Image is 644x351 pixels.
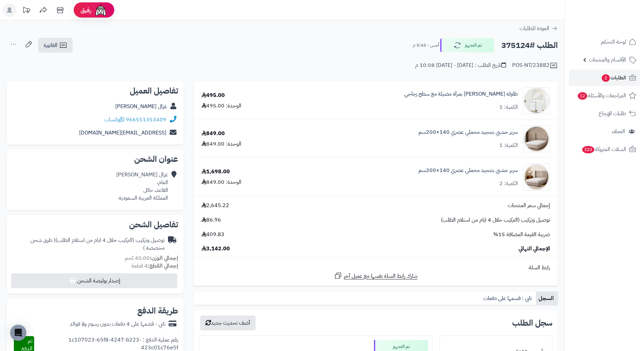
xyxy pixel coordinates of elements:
[419,128,518,136] a: سرير خشبي بتنجيد مخملي عصري 140×200سم
[18,3,35,19] a: تحديثات المنصة
[148,262,178,270] strong: إجمالي القطع:
[12,236,165,252] div: توصيل وتركيب (التركيب خلال 4 ايام من استلام الطلب)
[201,202,229,209] span: 2,645.22
[12,155,178,163] h2: عنوان الشحن
[501,39,558,52] h2: الطلب #375124
[44,41,57,49] span: الفاتورة
[201,168,230,176] div: 1,698.00
[79,129,166,137] a: [EMAIL_ADDRESS][DOMAIN_NAME]
[125,254,178,262] small: 40.00 كجم
[601,37,626,47] span: لوحة التحكم
[415,61,506,69] div: تاريخ الطلب : [DATE] - [DATE] 10:08 م
[519,245,550,253] span: الإجمالي النهائي
[126,116,166,124] a: 966551353409
[200,316,256,330] button: أضف تحديث جديد
[10,325,26,341] div: Open Intercom Messenger
[523,125,550,152] img: 1756212977-1-90x90.jpg
[201,178,241,186] div: الوحدة: 849.00
[612,127,625,136] span: العملاء
[196,264,555,272] div: رابط السلة
[577,91,626,100] span: المراجعات والأسئلة
[12,221,178,229] h2: تفاصيل الشحن
[201,140,241,148] div: الوحدة: 849.00
[599,109,626,118] span: طلبات الإرجاع
[523,87,550,114] img: 1753513108-1-90x90.jpg
[30,236,165,252] span: ( طرق شحن مخصصة )
[499,103,518,111] div: الكمية: 1
[598,5,638,19] img: logo-2.png
[132,262,178,270] small: 4 قطعة
[536,292,558,305] a: السجل
[12,87,178,95] h2: تفاصيل العميل
[404,90,518,98] a: طاولة [PERSON_NAME] بمرآة مضيئة مع سطح زجاجي
[520,24,549,32] span: العودة للطلبات
[512,319,552,327] h3: سجل الطلب
[581,145,626,154] span: السلات المتروكة
[499,180,518,187] div: الكمية: 2
[94,3,108,17] img: ai-face.png
[419,167,518,174] a: سرير خشبي بتنجيد مخملي عصري 140×200سم
[116,171,168,202] div: غزال [PERSON_NAME] العام، القاعد، حائل المملكة العربية السعودية
[201,102,241,110] div: الوحدة: 495.00
[70,320,165,328] div: تابي - قسّمها على 4 دفعات بدون رسوم ولا فوائد
[569,34,640,50] a: لوحة التحكم
[201,216,221,224] span: 86.96
[137,307,178,315] h2: طريقة الدفع
[201,130,225,137] div: 849.00
[201,245,230,253] span: 3,142.00
[569,141,640,157] a: السلات المتروكة323
[344,272,418,280] span: شارك رابط السلة نفسها مع عميل آخر
[38,38,73,53] a: الفاتورة
[493,231,550,239] span: ضريبة القيمة المضافة 15%
[508,202,550,209] span: إجمالي سعر المنتجات
[440,38,494,52] button: تم التجهيز
[413,42,439,49] small: أمس - 5:43 م
[201,92,225,99] div: 495.00
[104,116,124,124] a: واتساب
[520,24,558,32] a: العودة للطلبات
[577,92,588,100] span: 12
[441,216,550,224] span: توصيل وتركيب (التركيب خلال 4 ايام من استلام الطلب)
[569,70,640,86] a: الطلبات2
[581,146,595,154] span: 323
[11,273,177,288] button: إصدار بوليصة الشحن
[512,61,558,70] div: POS-NT/23882
[334,272,418,280] a: شارك رابط السلة نفسها مع عميل آخر
[523,164,550,191] img: 1756283922-1-90x90.jpg
[80,6,91,14] span: رفيق
[589,55,626,65] span: الأقسام والمنتجات
[601,73,626,82] span: الطلبات
[115,102,167,110] a: غزال [PERSON_NAME]
[601,74,610,82] span: 2
[569,87,640,104] a: المراجعات والأسئلة12
[481,292,536,305] a: تابي : قسمها على دفعات
[150,254,178,262] strong: إجمالي الوزن:
[499,142,518,149] div: الكمية: 1
[569,105,640,122] a: طلبات الإرجاع
[569,123,640,140] a: العملاء
[201,231,224,239] span: 409.83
